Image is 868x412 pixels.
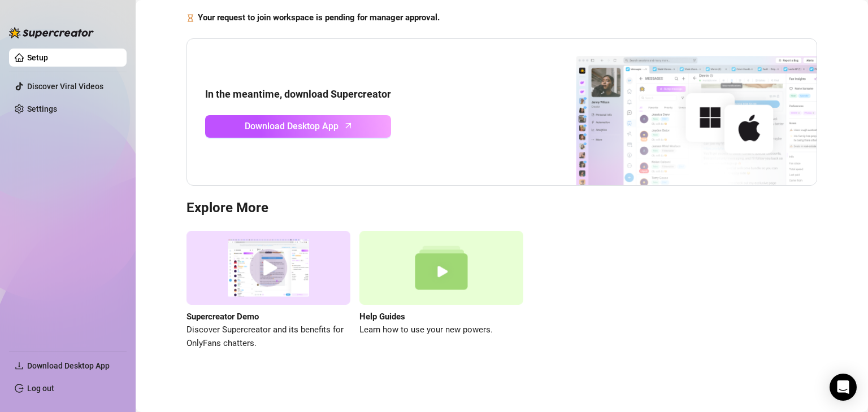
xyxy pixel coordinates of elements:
[186,312,259,322] strong: Supercreator Demo
[186,231,350,305] img: supercreator demo
[245,119,338,133] span: Download Desktop App
[198,12,440,23] strong: Your request to join workspace is pending for manager approval.
[186,199,817,217] h3: Explore More
[359,231,523,350] a: Help GuidesLearn how to use your new powers.
[15,361,24,370] span: download
[186,11,194,25] span: hourglass
[359,231,523,305] img: help guides
[186,323,350,350] span: Discover Supercreator and its benefits for OnlyFans chatters.
[27,104,57,113] a: Settings
[359,323,523,337] span: Learn how to use your new powers.
[205,88,391,100] strong: In the meantime, download Supercreator
[186,231,350,350] a: Supercreator DemoDiscover Supercreator and its benefits for OnlyFans chatters.
[534,39,817,186] img: download app
[27,82,103,91] a: Discover Viral Videos
[830,374,857,401] div: Open Intercom Messenger
[359,312,405,322] strong: Help Guides
[9,27,94,38] img: logo-BBDzfeDw.svg
[27,384,54,393] a: Log out
[27,53,48,62] a: Setup
[205,115,391,138] a: Download Desktop Apparrow-up
[342,119,355,132] span: arrow-up
[27,361,110,370] span: Download Desktop App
